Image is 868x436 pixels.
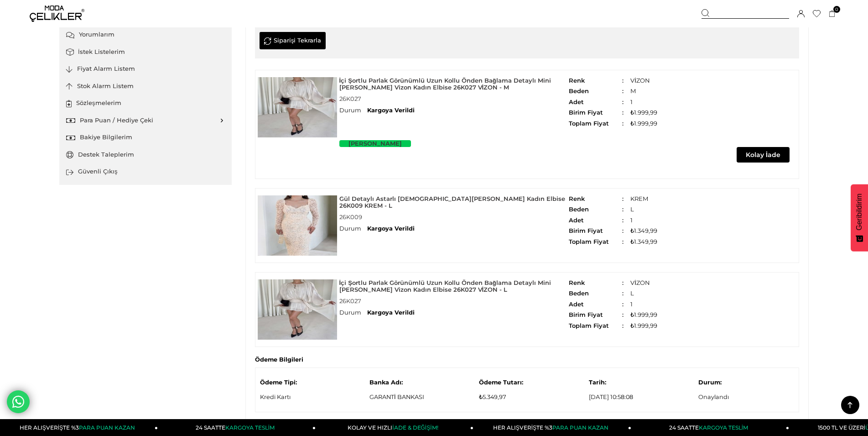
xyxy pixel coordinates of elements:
span: KARGOYA TESLİM [699,424,748,431]
a: Stok Alarm Listem [66,78,225,95]
p: ₺5.349,97 [479,393,575,401]
span: 1 [569,217,799,224]
span: L [569,290,799,297]
img: logo [30,5,84,22]
strong: Toplam Fiyat [569,238,624,246]
span: KARGOYA TESLİM [225,424,275,431]
a: Kolay İade [737,147,790,163]
a: [PERSON_NAME] [339,140,411,147]
span: ₺1.999,99 [569,109,799,116]
a: Destek Taleplerim [66,146,225,163]
span: 1 [569,99,799,106]
span: ₺1.999,99 [569,311,799,319]
a: KOLAY VE HIZLIİADE & DEĞİŞİM! [316,419,473,436]
span: Durum [339,225,361,232]
span: 1 [569,301,799,308]
strong: Adet [569,217,624,224]
strong: Beden [569,88,624,95]
a: Siparişi Tekrarla [260,32,326,49]
strong: Birim Fiyat [569,227,624,235]
strong: Kargoya Verildi [367,309,415,316]
button: Geribildirim - Show survey [851,184,868,252]
strong: Beden [569,290,624,297]
strong: 26K009 [339,209,569,225]
strong: Beden [569,206,624,213]
strong: 26K027 [339,91,569,107]
img: İçi Şortlu Parlak Görünümlü Uzun Kollu Önden Bağlama Detaylı Mini Britt Vizon Kadın Elbise 26K027... [258,279,337,340]
strong: Toplam Fiyat [569,322,624,330]
img: Gül Detaylı Astarlı Christiana Krem Kadın Elbise 26K009 KREM - L [258,195,337,256]
a: İstek Listelerim [66,43,225,61]
strong: Adet [569,301,624,308]
span: VİZON [569,279,799,287]
a: Bakiye Bilgilerim [66,129,225,146]
p: [DATE] 10:58:08 [589,393,685,401]
strong: Toplam Fiyat [569,120,624,127]
p: Kredi Kartı [260,393,356,401]
strong: Kargoya Verildi [367,107,415,114]
strong: 26K027 [339,293,569,309]
a: 24 SAATTEKARGOYA TESLİM [631,419,789,436]
strong: Renk [569,195,624,203]
a: Fiyat Alarm Listem [66,60,225,78]
span: 0 [833,6,840,13]
span: ₺1.999,99 [569,322,799,330]
span: Durum [339,107,361,114]
span: ₺1.349,99 [569,238,799,246]
span: L [569,206,799,213]
span: PARA PUAN KAZAN [79,424,135,431]
a: Yorumlarım [66,26,225,43]
a: İçi Şortlu Parlak Görünümlü Uzun Kollu Önden Bağlama Detaylı Mini [PERSON_NAME] Vizon Kadın Elbis... [339,279,569,309]
span: M [569,88,799,95]
p: GARANTİ BANKASI [369,393,465,401]
b: Tarih: [589,379,606,386]
span: ₺1.999,99 [569,120,799,127]
a: 24 SAATTEKARGOYA TESLİM [158,419,316,436]
span: KREM [569,195,799,203]
span: İADE & DEĞİŞİM! [392,424,438,431]
a: Sözleşmelerim [66,95,225,112]
b: Ödeme Tutarı: [479,379,523,386]
strong: Adet [569,99,624,106]
b: Ödeme Tipi: [260,379,297,386]
strong: Birim Fiyat [569,311,624,319]
a: Para Puan / Hediye Çeki [66,112,225,129]
strong: Birim Fiyat [569,109,624,116]
strong: Renk [569,77,624,84]
strong: Renk [569,279,624,287]
strong: Ödeme Bilgileri [255,356,303,368]
p: Onaylandı [698,393,794,401]
a: 0 [829,11,836,17]
span: VİZON [569,77,799,84]
span: ₺1.349,99 [569,227,799,235]
strong: Kargoya Verildi [367,225,415,232]
b: Durum: [698,379,722,386]
span: Durum [339,309,361,316]
a: İçi Şortlu Parlak Görünümlü Uzun Kollu Önden Bağlama Detaylı Mini [PERSON_NAME] Vizon Kadın Elbis... [339,77,569,107]
img: İçi Şortlu Parlak Görünümlü Uzun Kollu Önden Bağlama Detaylı Mini Britt Vizon Kadın Elbise 26K027... [258,77,337,137]
a: Güvenli Çıkış [66,163,225,180]
a: HER ALIŞVERİŞTE %3PARA PUAN KAZAN [473,419,631,436]
span: Geribildirim [855,194,863,231]
a: Gül Detaylı Astarlı [DEMOGRAPHIC_DATA][PERSON_NAME] Kadın Elbise 26K009 KREM - L26K009 [339,195,569,225]
b: Banka Adı: [369,379,403,386]
span: PARA PUAN KAZAN [552,424,608,431]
